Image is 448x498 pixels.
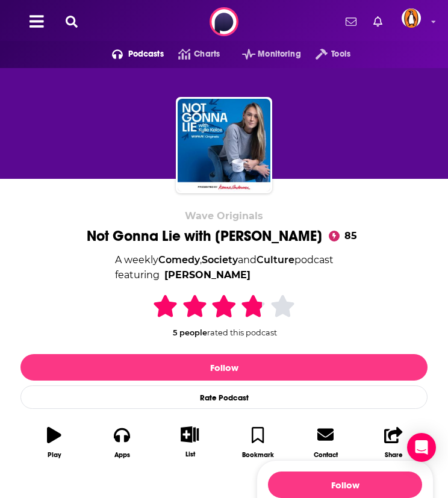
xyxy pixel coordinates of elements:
[257,254,294,266] a: Culture
[134,293,314,337] div: 5 peoplerated this podcast
[332,229,362,243] span: 85
[173,328,207,337] span: 5 people
[238,254,257,266] span: and
[89,419,157,466] button: Apps
[407,433,436,462] div: Open Intercom Messenger
[327,229,362,243] a: 85
[228,45,301,64] button: open menu
[210,7,238,36] img: Podchaser - Follow, Share and Rate Podcasts
[341,11,361,32] a: Show notifications dropdown
[200,254,202,266] span: ,
[258,46,300,63] span: Monitoring
[128,46,164,63] span: Podcasts
[178,99,270,191] img: Not Gonna Lie with Kylie Kelce
[331,46,350,63] span: Tools
[185,210,263,222] span: Wave Originals
[301,45,350,64] button: open menu
[156,419,224,465] button: List
[48,451,61,459] div: Play
[402,8,428,35] a: Logged in as penguin_portfolio
[115,252,334,283] div: A weekly podcast
[98,45,164,64] button: open menu
[369,11,387,32] a: Show notifications dropdown
[164,45,220,64] a: Charts
[402,8,421,28] span: Logged in as penguin_portfolio
[115,267,334,283] span: featuring
[359,419,428,466] button: Share
[402,8,421,28] img: User Profile
[202,254,238,266] a: Society
[268,472,422,498] button: Follow
[20,419,89,466] button: Play
[164,267,250,283] a: Kylie Kelce
[114,451,130,459] div: Apps
[194,46,220,63] span: Charts
[385,451,403,459] div: Share
[20,354,428,381] button: Follow
[224,419,292,466] button: Bookmark
[185,450,195,458] div: List
[158,254,200,266] a: Comedy
[20,385,428,409] div: Rate Podcast
[292,419,360,466] a: Contact
[242,451,274,459] div: Bookmark
[314,450,338,459] div: Contact
[207,328,277,337] span: rated this podcast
